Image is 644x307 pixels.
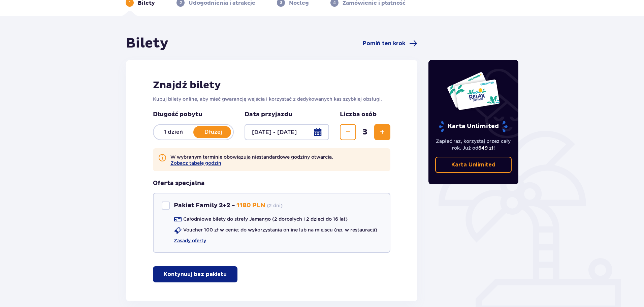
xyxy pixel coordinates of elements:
p: Kupuj bilety online, aby mieć gwarancję wejścia i korzystać z dedykowanych kas szybkiej obsługi. [153,96,390,102]
h3: Oferta specjalna [153,179,205,187]
p: Dłużej [193,128,233,136]
img: Dwie karty całoroczne do Suntago z napisem 'UNLIMITED RELAX', na białym tle z tropikalnymi liśćmi... [447,71,500,111]
a: Karta Unlimited [435,157,512,173]
p: W wybranym terminie obowiązują niestandardowe godziny otwarcia. [170,154,333,166]
a: Zasady oferty [174,237,206,244]
h2: Znajdź bilety [153,79,390,92]
p: ( 2 dni ) [267,202,283,209]
p: Voucher 100 zł w cenie: do wykorzystania online lub na miejscu (np. w restauracji) [183,226,377,233]
p: Data przyjazdu [245,111,292,119]
p: Całodniowe bilety do strefy Jamango (2 dorosłych i 2 dzieci do 16 lat) [183,216,348,222]
span: Pomiń ten krok [363,40,405,47]
p: Karta Unlimited [438,121,508,132]
p: Kontynuuj bez pakietu [164,271,227,278]
button: Zobacz tabelę godzin [170,160,221,166]
span: 649 zł [478,145,493,151]
p: Zapłać raz, korzystaj przez cały rok. Już od ! [435,138,512,151]
p: Pakiet Family 2+2 - [174,202,235,210]
h1: Bilety [126,35,168,52]
p: Liczba osób [340,111,377,119]
a: Pomiń ten krok [363,39,417,48]
span: 3 [357,127,373,137]
p: Karta Unlimited [451,161,495,168]
p: 1180 PLN [236,202,265,210]
p: 1 dzień [154,128,193,136]
button: Kontynuuj bez pakietu [153,266,237,282]
button: Zmniejsz [340,124,356,140]
p: Długość pobytu [153,111,234,119]
button: Zwiększ [374,124,390,140]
